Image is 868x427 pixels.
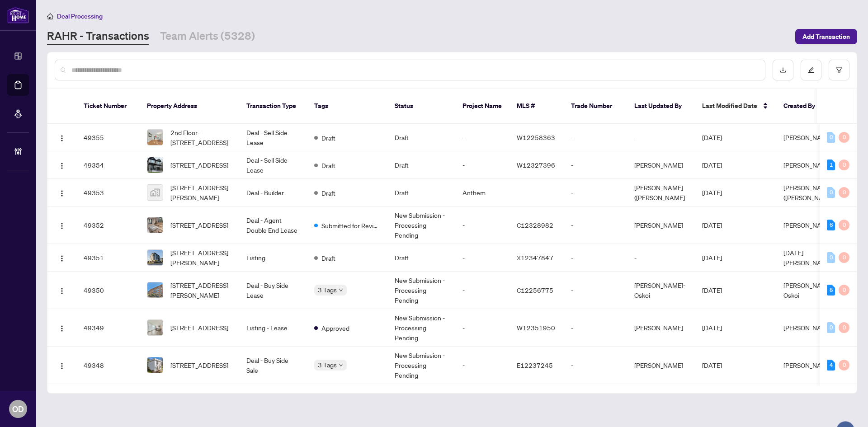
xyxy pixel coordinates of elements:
[564,347,627,384] td: -
[509,89,564,124] th: MLS #
[517,286,553,294] span: C12256775
[783,324,832,332] span: [PERSON_NAME]
[564,179,627,206] td: -
[170,183,232,202] span: [STREET_ADDRESS][PERSON_NAME]
[239,347,307,384] td: Deal - Buy Side Sale
[170,323,228,333] span: [STREET_ADDRESS]
[702,253,722,262] span: [DATE]
[76,151,140,179] td: 49354
[455,309,509,347] td: -
[387,151,455,179] td: Draft
[170,160,228,170] span: [STREET_ADDRESS]
[339,363,343,367] span: down
[239,124,307,151] td: Deal - Sell Side Lease
[47,28,149,45] a: RAHR - Transactions
[695,89,776,124] th: Last Modified Date
[839,187,849,198] div: 0
[627,151,695,179] td: [PERSON_NAME]
[57,12,103,20] span: Deal Processing
[339,288,343,292] span: down
[76,206,140,244] td: 49352
[564,151,627,179] td: -
[147,320,163,335] img: thumbnail-img
[455,347,509,384] td: -
[455,124,509,151] td: -
[702,286,722,294] span: [DATE]
[321,253,335,263] span: Draft
[47,13,53,19] span: home
[827,322,835,333] div: 0
[455,272,509,309] td: -
[147,282,163,298] img: thumbnail-img
[147,130,163,145] img: thumbnail-img
[55,283,69,297] button: Logo
[627,309,695,347] td: [PERSON_NAME]
[827,160,835,170] div: 1
[147,217,163,233] img: thumbnail-img
[517,324,555,332] span: W12351950
[783,183,834,202] span: [PERSON_NAME] ([PERSON_NAME]
[170,248,232,267] span: [STREET_ADDRESS][PERSON_NAME]
[55,218,69,232] button: Logo
[321,188,335,198] span: Draft
[839,160,849,170] div: 0
[827,285,835,296] div: 8
[517,221,553,229] span: C12328982
[170,220,228,230] span: [STREET_ADDRESS]
[307,89,387,124] th: Tags
[829,60,849,80] button: filter
[147,157,163,173] img: thumbnail-img
[517,253,553,262] span: X12347847
[783,161,832,169] span: [PERSON_NAME]
[76,309,140,347] td: 49349
[387,124,455,151] td: Draft
[58,325,66,332] img: Logo
[627,124,695,151] td: -
[564,272,627,309] td: -
[783,361,832,369] span: [PERSON_NAME]
[776,89,830,124] th: Created By
[239,151,307,179] td: Deal - Sell Side Lease
[827,132,835,143] div: 0
[795,29,857,44] button: Add Transaction
[387,89,455,124] th: Status
[55,320,69,335] button: Logo
[321,323,349,333] span: Approved
[76,179,140,206] td: 49353
[239,309,307,347] td: Listing - Lease
[170,360,228,370] span: [STREET_ADDRESS]
[627,179,695,206] td: [PERSON_NAME] ([PERSON_NAME]
[58,190,66,197] img: Logo
[627,206,695,244] td: [PERSON_NAME]
[802,29,850,44] span: Add Transaction
[839,252,849,263] div: 0
[773,60,793,80] button: download
[702,324,722,332] span: [DATE]
[517,161,555,169] span: W12327396
[7,7,29,23] img: logo
[839,322,849,333] div: 0
[55,185,69,200] button: Logo
[76,89,140,124] th: Ticket Number
[827,360,835,371] div: 4
[170,280,232,300] span: [STREET_ADDRESS][PERSON_NAME]
[239,89,307,124] th: Transaction Type
[702,221,722,229] span: [DATE]
[55,250,69,265] button: Logo
[839,220,849,230] div: 0
[387,309,455,347] td: New Submission - Processing Pending
[627,347,695,384] td: [PERSON_NAME]
[387,347,455,384] td: New Submission - Processing Pending
[455,89,509,124] th: Project Name
[564,124,627,151] td: -
[455,244,509,272] td: -
[455,206,509,244] td: -
[321,221,380,230] span: Submitted for Review
[12,403,24,415] span: OD
[455,151,509,179] td: -
[318,285,337,295] span: 3 Tags
[564,244,627,272] td: -
[827,220,835,230] div: 6
[318,360,337,370] span: 3 Tags
[387,244,455,272] td: Draft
